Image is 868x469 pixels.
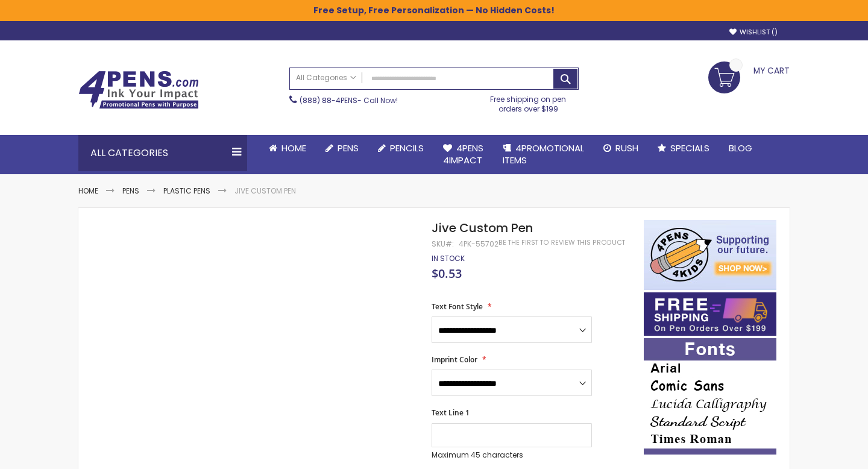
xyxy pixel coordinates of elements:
[300,95,357,105] a: (888) 88-4PENS
[432,354,477,365] span: Imprint Color
[615,142,638,154] span: Rush
[290,68,362,88] a: All Categories
[503,142,584,166] span: 4PROMOTIONAL ITEMS
[493,135,594,174] a: 4PROMOTIONALITEMS
[433,135,493,174] a: 4Pens4impact
[78,186,98,196] a: Home
[459,239,498,249] div: 4PK-55702
[234,186,296,196] li: Jive Custom Pen
[594,135,648,162] a: Rush
[432,408,470,418] span: Text Line 1
[670,142,709,154] span: Specials
[719,135,762,162] a: Blog
[122,186,139,196] a: Pens
[648,135,719,162] a: Specials
[443,142,483,166] span: 4Pens 4impact
[296,73,356,83] span: All Categories
[729,28,778,37] a: Wishlist
[338,142,359,154] span: Pens
[432,301,483,312] span: Text Font Style
[368,135,433,162] a: Pencils
[432,450,592,460] p: Maximum 45 characters
[644,220,776,290] img: 4pens 4 kids
[432,219,533,236] span: Jive Custom Pen
[163,186,210,196] a: Plastic Pens
[644,292,776,336] img: Free shipping on orders over $199
[316,135,368,162] a: Pens
[729,142,752,154] span: Blog
[432,265,462,282] span: $0.53
[432,253,465,263] span: In stock
[644,338,776,455] img: font-personalization-examples
[281,142,306,154] span: Home
[478,90,579,114] div: Free shipping on pen orders over $199
[432,239,454,249] strong: SKU
[259,135,316,162] a: Home
[390,142,424,154] span: Pencils
[78,135,247,171] div: All Categories
[432,254,465,263] div: Availability
[300,95,398,105] span: - Call Now!
[498,238,625,247] a: Be the first to review this product
[78,71,199,109] img: 4Pens Custom Pens and Promotional Products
